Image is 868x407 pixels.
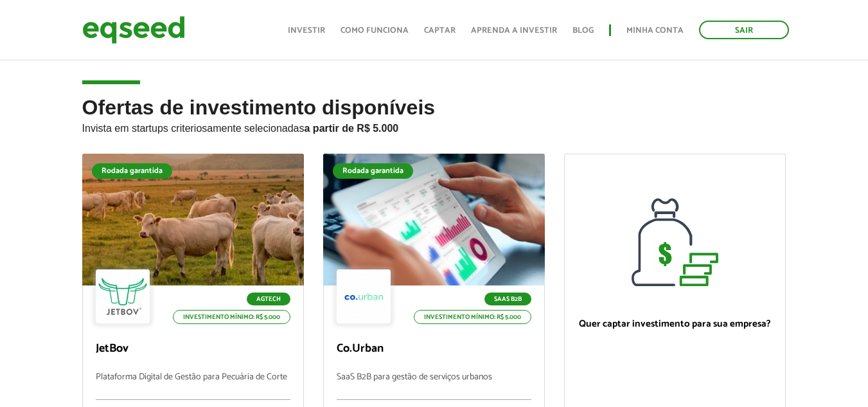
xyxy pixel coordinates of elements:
a: Sair [699,21,789,39]
p: Co.Urban [337,342,531,356]
div: Rodada garantida [92,163,172,179]
a: Como funciona [341,26,409,35]
p: Agtech [247,293,290,305]
img: EqSeed [82,13,185,47]
p: Investimento mínimo: R$ 5.000 [414,310,531,324]
strong: a partir de R$ 5.000 [305,123,399,134]
p: Investimento mínimo: R$ 5.000 [173,310,290,324]
p: Quer captar investimento para sua empresa? [578,318,772,330]
a: Aprenda a investir [471,26,557,35]
p: Invista em startups criteriosamente selecionadas [82,119,786,134]
a: Investir [288,26,325,35]
h2: Ofertas de investimento disponíveis [82,96,786,154]
a: Minha conta [626,26,684,35]
a: Captar [424,26,456,35]
a: Blog [572,26,594,35]
p: SaaS B2B [484,293,531,305]
p: Plataforma Digital de Gestão para Pecuária de Corte [96,372,290,400]
p: JetBov [96,342,290,356]
div: Rodada garantida [333,163,413,179]
p: SaaS B2B para gestão de serviços urbanos [337,372,531,400]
